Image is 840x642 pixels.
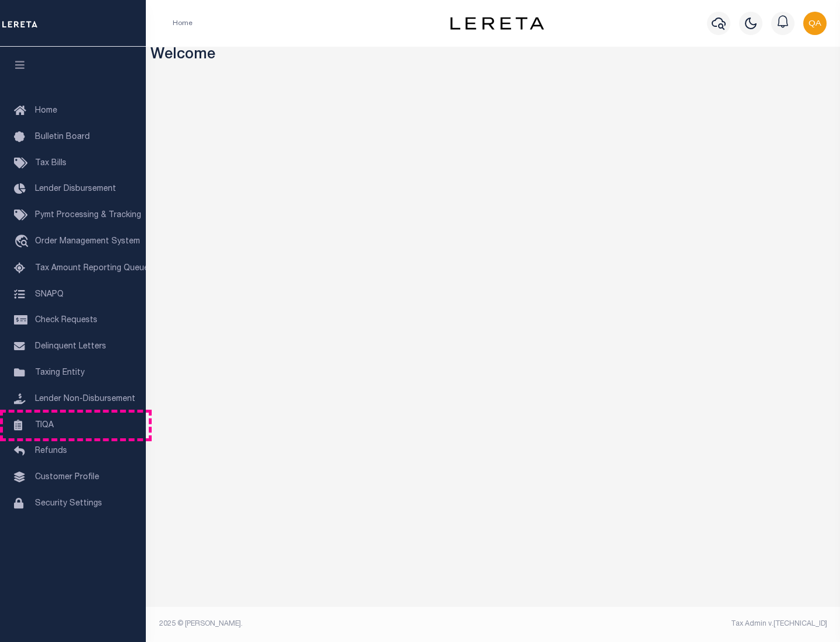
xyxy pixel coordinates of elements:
[35,290,64,298] span: SNAPQ
[150,47,836,65] h3: Welcome
[35,159,66,168] span: Tax Bills
[35,473,99,481] span: Customer Profile
[502,619,827,629] div: Tax Admin v.[TECHNICAL_ID]
[14,235,33,250] i: travel_explore
[35,107,57,115] span: Home
[150,619,494,629] div: 2025 © [PERSON_NAME].
[35,500,102,508] span: Security Settings
[35,238,140,246] span: Order Management System
[35,447,67,455] span: Refunds
[35,133,90,141] span: Bulletin Board
[35,395,135,403] span: Lender Non-Disbursement
[35,343,106,351] span: Delinquent Letters
[35,369,85,377] span: Taxing Entity
[450,17,544,30] img: logo-dark.svg
[35,185,116,193] span: Lender Disbursement
[803,12,827,35] img: svg+xml;base64,PHN2ZyB4bWxucz0iaHR0cDovL3d3dy53My5vcmcvMjAwMC9zdmciIHBvaW50ZXItZXZlbnRzPSJub25lIi...
[35,421,54,429] span: TIQA
[35,316,97,325] span: Check Requests
[173,18,192,29] li: Home
[35,211,141,219] span: Pymt Processing & Tracking
[35,264,149,273] span: Tax Amount Reporting Queue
